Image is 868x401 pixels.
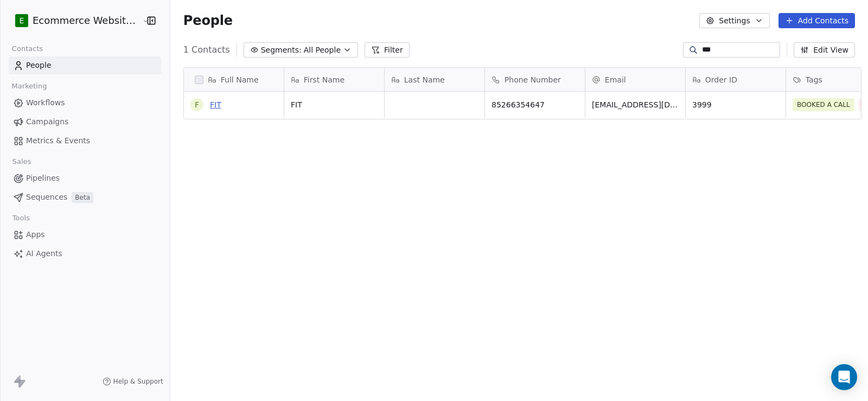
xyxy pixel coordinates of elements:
[304,74,344,85] span: First Name
[365,42,410,58] button: Filter
[692,99,779,110] span: 3999
[304,44,341,56] span: All People
[505,74,561,85] span: Phone Number
[9,132,161,150] a: Metrics & Events
[26,60,52,71] span: People
[794,42,855,58] button: Edit View
[26,192,67,203] span: Sequences
[33,14,139,28] span: Ecommerce Website Builder
[8,210,34,226] span: Tools
[103,377,163,386] a: Help & Support
[605,74,626,85] span: Email
[291,99,378,110] span: FIT
[404,74,445,85] span: Last Name
[113,377,163,386] span: Help & Support
[806,74,822,85] span: Tags
[184,68,284,91] div: Full Name
[26,116,68,128] span: Campaigns
[26,173,60,184] span: Pipelines
[485,68,585,91] div: Phone Number
[26,135,90,147] span: Metrics & Events
[9,245,161,263] a: AI Agents
[195,99,199,111] div: F
[184,92,284,394] div: grid
[9,94,161,112] a: Workflows
[20,15,24,26] span: E
[26,229,45,240] span: Apps
[592,99,679,110] span: [EMAIL_ADDRESS][DOMAIN_NAME]
[7,78,52,94] span: Marketing
[221,74,259,85] span: Full Name
[686,68,786,91] div: Order ID
[210,100,221,109] a: FIT
[793,98,854,111] span: BOOKED A CALL
[9,226,161,244] a: Apps
[26,248,62,259] span: AI Agents
[9,56,161,74] a: People
[26,97,65,109] span: Workflows
[72,192,93,203] span: Beta
[183,43,230,56] span: 1 Contacts
[831,364,857,390] div: Open Intercom Messenger
[261,44,302,56] span: Segments:
[9,113,161,131] a: Campaigns
[7,41,48,57] span: Contacts
[699,13,769,28] button: Settings
[13,11,135,30] button: EEcommerce Website Builder
[705,74,737,85] span: Order ID
[585,68,685,91] div: Email
[385,68,484,91] div: Last Name
[183,12,233,29] span: People
[9,169,161,187] a: Pipelines
[9,188,161,206] a: SequencesBeta
[8,154,36,170] span: Sales
[284,68,384,91] div: First Name
[492,99,578,110] span: 85266354647
[778,13,855,28] button: Add Contacts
